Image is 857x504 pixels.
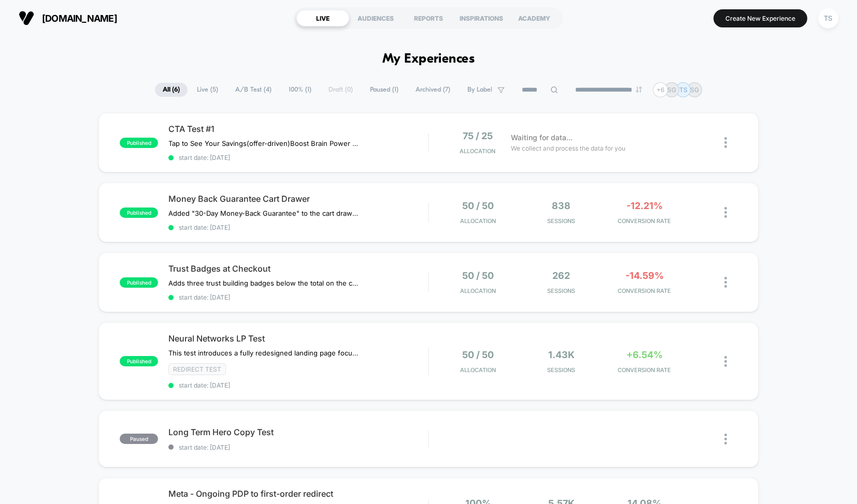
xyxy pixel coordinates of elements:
span: start date: [DATE] [168,381,428,389]
span: Meta - Ongoing PDP to first-order redirect [168,488,428,499]
span: 75 / 25 [463,130,493,141]
button: [DOMAIN_NAME] [16,10,120,26]
span: Added "30-Day Money-Back Guarantee" to the cart drawer below checkout CTAs [168,209,361,217]
img: end [636,86,642,93]
span: Adds three trust building badges below the total on the checkout page.Isolated to exclude /first-... [168,279,361,287]
span: Long Term Hero Copy Test [168,427,428,437]
span: CONVERSION RATE [605,287,683,294]
span: CONVERSION RATE [605,217,683,225]
span: -12.21% [626,200,663,211]
span: -14.59% [625,270,664,281]
span: Sessions [522,366,600,374]
div: REPORTS [402,10,455,26]
span: CONVERSION RATE [605,366,683,374]
span: All ( 6 ) [155,83,188,97]
span: Trust Badges at Checkout [168,263,428,274]
span: published [120,277,158,288]
span: +6.54% [626,349,663,360]
p: TS [679,86,688,94]
button: Create New Experience [713,9,807,27]
span: Tap to See Your Savings(offer-driven)Boost Brain Power Without the Crash(benefit-oriented)Start Y... [168,139,361,147]
span: We collect and process the data for you [511,143,625,153]
div: AUDIENCES [349,10,402,26]
img: close [724,207,727,218]
span: Neural Networks LP Test [168,333,428,344]
span: Sessions [522,287,600,294]
span: [DOMAIN_NAME] [42,13,117,24]
span: 50 / 50 [462,349,494,360]
span: Allocation [460,287,496,294]
span: Money Back Guarantee Cart Drawer [168,194,428,204]
span: 1.43k [548,349,575,360]
span: start date: [DATE] [168,224,428,231]
img: close [724,356,727,367]
span: 50 / 50 [462,270,494,281]
h1: My Experiences [382,52,475,67]
div: TS [818,8,838,28]
span: Live ( 5 ) [189,83,226,97]
span: A/B Test ( 4 ) [227,83,279,97]
span: Sessions [522,217,600,225]
span: Allocation [460,366,496,374]
span: 838 [552,200,570,211]
span: Redirect Test [168,363,226,375]
span: Waiting for data... [511,132,573,143]
div: INSPIRATIONS [455,10,508,26]
img: Visually logo [19,10,34,26]
span: Paused ( 1 ) [362,83,406,97]
span: published [120,356,158,366]
span: start date: [DATE] [168,293,428,301]
img: close [724,277,727,288]
span: start date: [DATE] [168,154,428,161]
span: This test introduces a fully redesigned landing page focused on scientific statistics and data-ba... [168,349,361,357]
img: close [724,137,727,148]
span: 50 / 50 [462,200,494,211]
span: published [120,138,158,148]
div: LIVE [296,10,349,26]
span: By Label [467,86,492,94]
span: 100% ( 1 ) [281,83,319,97]
span: 262 [552,270,570,281]
span: Allocation [460,147,495,155]
span: paused [120,434,158,444]
div: + 6 [653,82,668,97]
span: published [120,207,158,218]
div: ACADEMY [508,10,561,26]
span: CTA Test #1 [168,124,428,134]
span: Allocation [460,217,496,225]
p: SG [667,86,676,94]
button: TS [815,8,841,29]
span: Archived ( 7 ) [408,83,458,97]
p: SG [690,86,699,94]
span: start date: [DATE] [168,443,428,451]
img: close [724,434,727,444]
